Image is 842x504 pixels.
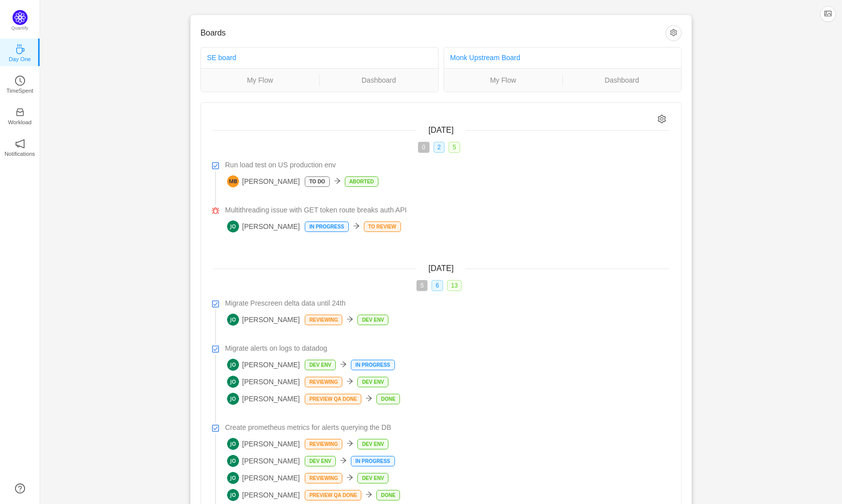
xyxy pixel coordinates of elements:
p: Reviewing [305,377,342,387]
span: 5 [449,142,460,153]
span: 2 [434,142,445,153]
i: icon: arrow-right [334,177,341,184]
p: Notifications [5,149,35,158]
p: Done [377,490,399,500]
h3: Boards [200,28,666,38]
a: icon: coffeeDay One [15,47,25,57]
span: [PERSON_NAME] [227,359,300,371]
img: JO [227,489,239,501]
a: icon: inboxWorkload [15,110,25,120]
span: 0 [418,142,430,153]
i: icon: arrow-right [346,440,353,447]
p: TimeSpent [7,86,34,95]
img: JO [227,359,239,371]
a: Migrate alerts on logs to datadog [225,343,669,354]
p: Workload [8,118,32,127]
span: [PERSON_NAME] [227,472,300,484]
span: [PERSON_NAME] [227,489,300,501]
p: To Do [305,177,329,186]
p: Dev env [358,377,388,387]
a: My Flow [201,75,319,86]
img: JO [227,220,239,232]
span: [PERSON_NAME] [227,314,300,326]
img: JO [227,455,239,467]
span: [PERSON_NAME] [227,220,300,232]
i: icon: setting [658,115,666,123]
p: In Progress [305,222,348,231]
i: icon: arrow-right [365,491,372,498]
span: [PERSON_NAME] [227,438,300,450]
img: JO [227,314,239,326]
img: JO [227,472,239,484]
p: In Progress [351,456,394,466]
p: To Review [364,222,400,231]
span: Migrate alerts on logs to datadog [225,343,327,354]
i: icon: coffee [15,44,25,54]
a: Run load test on US production env [225,160,669,170]
span: Create prometheus metrics for alerts querying the DB [225,422,391,433]
a: icon: notificationNotifications [15,142,25,152]
p: In Progress [351,360,394,370]
span: [PERSON_NAME] [227,376,300,388]
span: Run load test on US production env [225,160,336,170]
img: JO [227,376,239,388]
span: [DATE] [429,264,454,273]
button: icon: setting [666,25,682,41]
p: Dev env [358,473,388,483]
i: icon: arrow-right [346,474,353,481]
p: Dev env [358,315,388,325]
span: Migrate Prescreen delta data until 24th [225,298,345,309]
a: My Flow [444,75,562,86]
p: Dev env [305,456,335,466]
p: Dev env [305,360,335,370]
p: Quantify [12,25,29,32]
p: Aborted [345,177,378,186]
i: icon: arrow-right [340,361,347,368]
a: Dashboard [320,75,439,86]
span: [PERSON_NAME] [227,393,300,405]
p: Done [377,394,399,404]
a: Multithreading issue with GET token route breaks auth API [225,205,669,215]
a: Dashboard [563,75,682,86]
p: Dev env [358,439,388,449]
p: PREVIEW QA DONE [305,394,361,404]
i: icon: arrow-right [353,222,360,229]
p: Reviewing [305,315,342,325]
i: icon: clock-circle [15,76,25,86]
a: SE board [207,54,236,62]
span: [PERSON_NAME] [227,455,300,467]
a: icon: clock-circleTimeSpent [15,79,25,89]
i: icon: arrow-right [340,457,347,464]
a: Migrate Prescreen delta data until 24th [225,298,669,309]
img: JO [227,438,239,450]
i: icon: arrow-right [365,395,372,402]
a: icon: question-circle [15,483,25,493]
i: icon: arrow-right [346,316,353,323]
p: Reviewing [305,439,342,449]
img: JO [227,393,239,405]
i: icon: inbox [15,107,25,117]
img: MB [227,175,239,187]
i: icon: arrow-right [346,378,353,385]
span: Multithreading issue with GET token route breaks auth API [225,205,406,215]
span: 6 [432,280,443,291]
p: Day One [9,55,31,64]
span: 13 [447,280,462,291]
a: Create prometheus metrics for alerts querying the DB [225,422,669,433]
p: Reviewing [305,473,342,483]
i: icon: notification [15,139,25,149]
span: [PERSON_NAME] [227,175,300,187]
span: [DATE] [429,126,454,134]
a: Monk Upstream Board [450,54,520,62]
img: Quantify [13,10,28,25]
span: 5 [416,280,428,291]
p: PREVIEW QA DONE [305,490,361,500]
button: icon: picture [820,6,836,22]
